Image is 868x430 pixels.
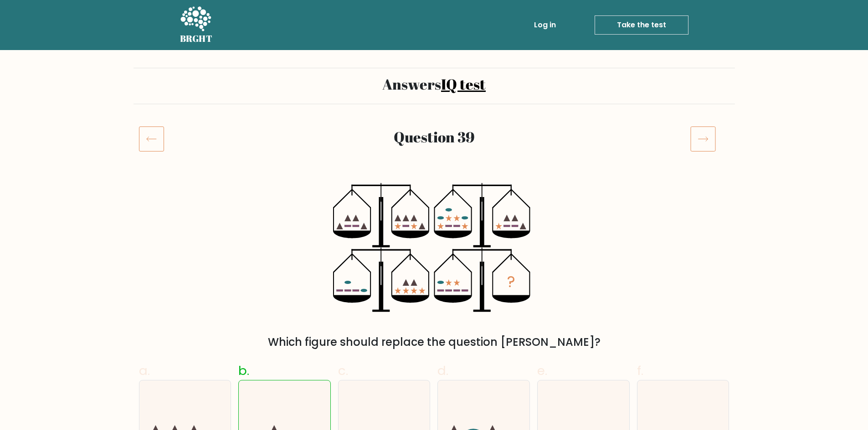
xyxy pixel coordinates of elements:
[507,272,515,293] tspan: ?
[189,128,679,146] h2: Question 39
[338,362,348,379] span: c.
[139,76,729,93] h2: Answers
[139,362,150,379] span: a.
[537,362,547,379] span: e.
[637,362,643,379] span: f.
[530,16,560,34] a: Log in
[238,362,249,379] span: b.
[180,4,213,46] a: BRGHT
[144,334,724,350] div: Which figure should replace the question [PERSON_NAME]?
[180,33,213,44] h5: BRGHT
[437,362,448,379] span: d.
[595,15,688,35] a: Take the test
[441,74,486,94] a: IQ test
